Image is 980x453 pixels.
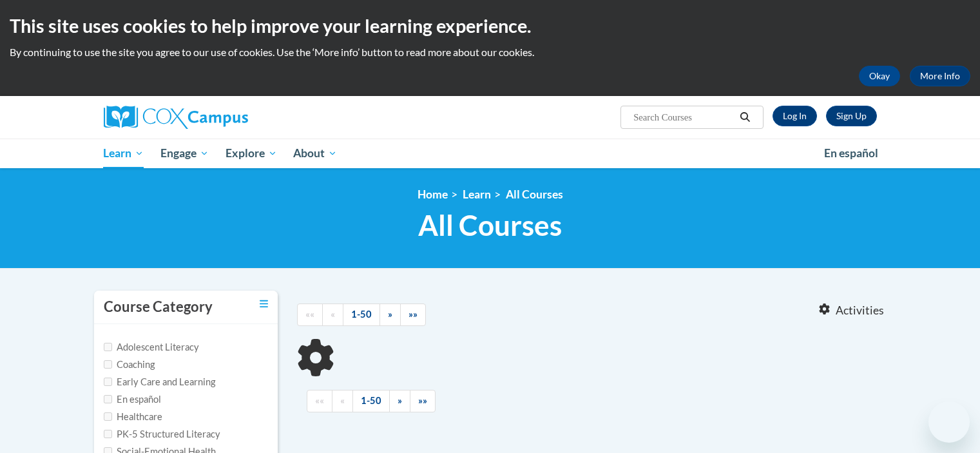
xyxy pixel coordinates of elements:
[859,66,900,86] button: Okay
[910,66,970,86] a: More Info
[418,208,562,242] span: All Courses
[418,395,427,406] span: »»
[297,304,323,326] a: Begining
[315,395,324,406] span: ««
[418,188,448,201] a: Home
[104,360,112,369] input: Checkbox for Options
[331,309,335,320] span: «
[104,395,112,403] input: Checkbox for Options
[103,146,144,161] span: Learn
[632,110,735,125] input: Search Courses
[398,395,402,406] span: »
[836,304,884,318] span: Activities
[104,106,248,129] img: Cox Campus
[928,401,970,443] iframe: Button to launch messaging window
[84,139,896,168] div: Main menu
[104,378,112,386] input: Checkbox for Options
[104,375,215,389] label: Early Care and Learning
[352,390,390,412] a: 1-50
[104,412,112,421] input: Checkbox for Options
[389,390,410,412] a: Next
[104,410,162,424] label: Healthcare
[95,139,153,168] a: Learn
[400,304,426,326] a: End
[307,390,332,412] a: Begining
[104,430,112,438] input: Checkbox for Options
[160,146,209,161] span: Engage
[217,139,285,168] a: Explore
[773,106,817,126] a: Log In
[293,146,337,161] span: About
[408,309,418,320] span: »»
[10,13,970,39] h2: This site uses cookies to help improve your learning experience.
[816,140,887,167] a: En español
[410,390,436,412] a: End
[104,340,199,354] label: Adolescent Literacy
[506,188,563,201] a: All Courses
[463,188,491,201] a: Learn
[104,297,213,317] h3: Course Category
[305,309,314,320] span: ««
[10,45,970,59] p: By continuing to use the site you agree to our use of cookies. Use the ‘More info’ button to read...
[322,304,343,326] a: Previous
[826,106,877,126] a: Register
[735,110,754,125] button: Search
[340,395,345,406] span: «
[260,297,268,311] a: Toggle collapse
[152,139,217,168] a: Engage
[343,304,380,326] a: 1-50
[285,139,345,168] a: About
[104,106,349,129] a: Cox Campus
[104,392,161,407] label: En español
[104,358,155,372] label: Coaching
[388,309,392,320] span: »
[332,390,353,412] a: Previous
[104,343,112,351] input: Checkbox for Options
[226,146,277,161] span: Explore
[104,427,220,441] label: PK-5 Structured Literacy
[824,146,878,160] span: En español
[380,304,401,326] a: Next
